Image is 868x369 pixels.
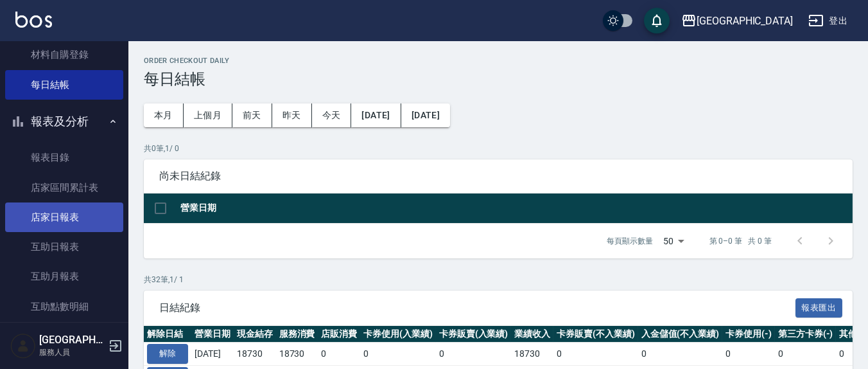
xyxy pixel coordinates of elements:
button: 報表匯出 [795,298,843,318]
div: 50 [658,224,689,258]
p: 每頁顯示數量 [607,235,653,247]
th: 卡券販賣(不入業績) [553,326,638,343]
button: 前天 [232,104,272,127]
a: 每日結帳 [5,70,123,100]
td: [DATE] [191,343,234,366]
td: 0 [722,343,775,366]
td: 0 [318,343,360,366]
button: 今天 [312,104,352,127]
th: 業績收入 [511,326,553,343]
a: 店家區間累計表 [5,173,123,203]
p: 共 32 筆, 1 / 1 [144,274,853,285]
button: [DATE] [351,104,401,127]
a: 互助業績報表 [5,321,123,351]
td: 0 [360,343,436,366]
p: 服務人員 [39,346,105,358]
button: 上個月 [184,104,232,127]
button: 登出 [803,9,853,33]
a: 材料自購登錄 [5,40,123,69]
td: 18730 [511,343,553,366]
img: Person [10,333,36,359]
th: 第三方卡券(-) [775,326,837,343]
td: 0 [638,343,723,366]
h3: 每日結帳 [144,70,853,88]
td: 0 [775,343,837,366]
th: 卡券使用(入業績) [360,326,436,343]
img: Logo [15,12,52,28]
h5: [GEOGRAPHIC_DATA] [39,334,105,346]
button: 報表及分析 [5,105,123,138]
td: 0 [553,343,638,366]
p: 第 0–0 筆 共 0 筆 [709,235,772,247]
th: 現金結存 [234,326,276,343]
button: [DATE] [401,104,450,127]
th: 卡券使用(-) [722,326,775,343]
th: 店販消費 [318,326,360,343]
a: 互助日報表 [5,232,123,262]
span: 尚未日結紀錄 [159,170,837,183]
th: 入金儲值(不入業績) [638,326,723,343]
td: 0 [436,343,512,366]
button: 昨天 [272,104,312,127]
a: 互助點數明細 [5,292,123,321]
div: [GEOGRAPHIC_DATA] [697,13,793,29]
button: save [644,8,670,33]
th: 服務消費 [276,326,318,343]
button: 解除 [147,344,188,364]
th: 營業日期 [191,326,234,343]
h2: Order checkout daily [144,57,853,65]
a: 店家日報表 [5,203,123,232]
td: 18730 [276,343,318,366]
th: 卡券販賣(入業績) [436,326,512,343]
a: 互助月報表 [5,262,123,291]
button: 本月 [144,104,184,127]
span: 日結紀錄 [159,301,795,314]
a: 報表目錄 [5,143,123,172]
td: 18730 [234,343,276,366]
th: 營業日期 [177,194,853,224]
p: 共 0 筆, 1 / 0 [144,143,853,154]
a: 報表匯出 [795,301,843,313]
th: 解除日結 [144,326,191,343]
button: [GEOGRAPHIC_DATA] [676,8,798,34]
